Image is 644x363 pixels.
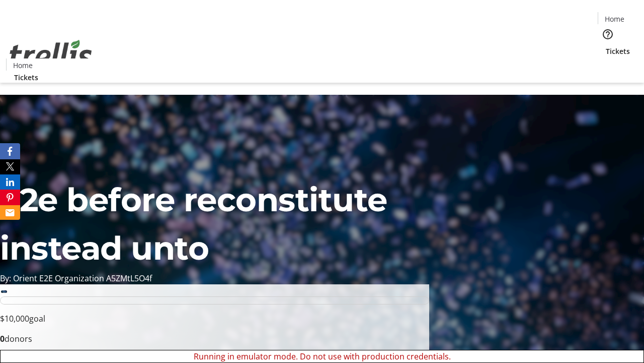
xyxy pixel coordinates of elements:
[6,29,96,79] img: Orient E2E Organization A5ZMtL5O4f's Logo
[605,14,624,24] span: Home
[6,72,46,83] a: Tickets
[598,56,618,77] button: Cart
[14,72,38,83] span: Tickets
[598,46,638,56] a: Tickets
[598,14,630,24] a: Home
[606,46,630,56] span: Tickets
[598,24,618,44] button: Help
[13,60,33,71] span: Home
[7,60,39,71] a: Home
